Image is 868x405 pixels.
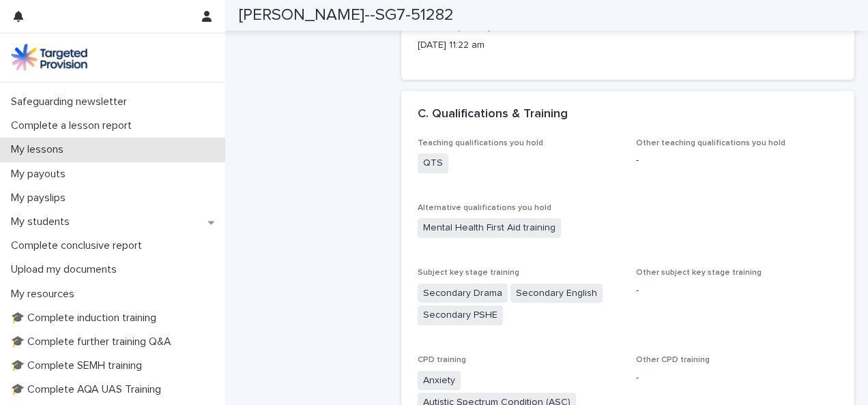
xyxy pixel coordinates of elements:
p: 🎓 Complete further training Q&A [5,335,182,348]
p: My payouts [5,168,76,181]
p: Upload my documents [5,263,128,276]
span: Other CPD training [636,356,710,364]
span: Secondary Drama [418,284,508,303]
p: 🎓 Complete induction training [5,312,167,325]
span: Secondary English [510,284,603,303]
p: - [636,153,838,168]
p: My payslips [5,192,76,205]
span: Other subject key stage training [636,269,762,277]
span: CPD training [418,356,466,364]
p: Safeguarding newsletter [5,95,138,108]
p: My students [5,215,81,228]
p: My resources [5,288,85,301]
p: Complete conclusive report [5,239,153,252]
p: [DATE] 11:22 am [418,38,839,52]
p: 🎓 Complete SEMH training [5,359,153,372]
span: Mental Health First Aid training [418,218,561,238]
p: 🎓 Complete AQA UAS Training [5,383,172,396]
p: Complete a lesson report [5,119,143,132]
span: Subject key stage training [418,269,519,277]
h2: [PERSON_NAME]--SG7-51282 [239,5,454,25]
p: - [636,284,838,298]
p: - [636,371,838,385]
span: Alternative qualifications you hold [418,204,551,212]
img: M5nRWzHhSzIhMunXDL62 [11,44,87,71]
span: Anxiety [418,371,461,391]
span: Other teaching qualifications you hold [636,139,785,147]
span: Secondary PSHE [418,305,503,325]
p: My lessons [5,143,74,156]
span: QTS [418,153,448,173]
span: Teaching qualifications you hold [418,139,543,147]
h2: C. Qualifications & Training [418,107,568,122]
